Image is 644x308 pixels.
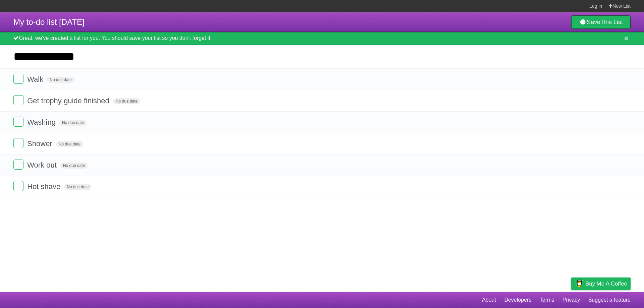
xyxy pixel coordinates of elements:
[56,141,83,147] span: No due date
[13,138,23,148] label: Done
[27,75,45,83] span: Walk
[540,294,554,306] a: Terms
[482,294,496,306] a: About
[504,294,531,306] a: Developers
[47,77,74,83] span: No due date
[13,17,85,26] span: My to-do list [DATE]
[600,19,623,25] b: This List
[13,160,23,170] label: Done
[13,95,23,105] label: Done
[27,139,54,148] span: Shower
[113,98,140,104] span: No due date
[59,120,87,126] span: No due date
[27,182,62,191] span: Hot shave
[562,294,580,306] a: Privacy
[13,117,23,127] label: Done
[575,278,584,289] img: Buy me a coffee
[585,278,627,290] span: Buy me a coffee
[27,97,111,105] span: Get trophy guide finished
[27,161,58,169] span: Work out
[13,74,23,84] label: Done
[588,294,631,306] a: Suggest a feature
[571,278,631,290] a: Buy me a coffee
[27,118,57,126] span: Washing
[64,184,91,190] span: No due date
[60,163,88,169] span: No due date
[571,15,631,29] a: SaveThis List
[13,181,23,191] label: Done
